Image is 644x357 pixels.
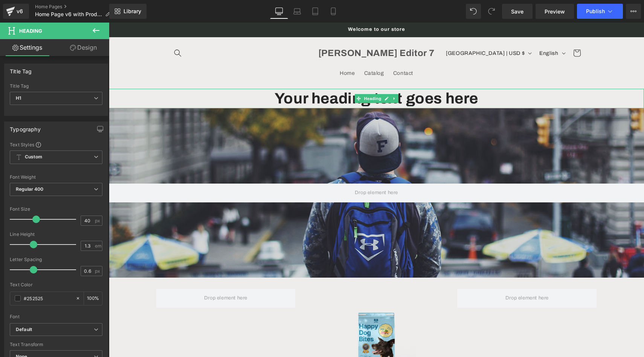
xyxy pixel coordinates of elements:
[95,269,101,273] span: px
[545,8,565,15] span: Preview
[10,232,102,237] div: Line Height
[10,207,102,212] div: Font Size
[536,4,574,19] a: Preview
[466,4,481,19] button: Undo
[626,4,641,19] button: More
[10,84,102,89] div: Title Tag
[61,22,77,39] summary: Search
[280,43,309,59] a: Contact
[209,26,326,35] span: [PERSON_NAME] Editor 7
[95,243,101,248] span: em
[10,342,102,347] div: Text Transform
[10,314,102,319] div: Font
[484,4,499,19] button: Redo
[324,4,342,19] a: Mobile
[10,175,102,180] div: Font Weight
[511,8,523,15] span: Save
[35,11,102,17] span: Home Page v6 with Product
[430,27,449,35] span: English
[10,141,102,147] div: Text Styles
[251,43,280,59] a: Catalog
[95,218,101,223] span: px
[24,294,72,302] input: Color
[288,4,306,19] a: Laptop
[206,23,328,38] a: [PERSON_NAME] Editor 7
[25,154,42,160] b: Custom
[231,47,246,54] span: Home
[10,122,41,132] div: Typography
[577,4,623,19] button: Publish
[16,186,44,192] b: Regular 400
[15,6,24,16] div: v6
[270,4,288,19] a: Desktop
[337,27,416,35] span: [GEOGRAPHIC_DATA] | USD $
[282,71,290,81] a: Expand / Collapse
[16,327,32,333] i: Default
[333,23,426,38] button: [GEOGRAPHIC_DATA] | USD $
[109,4,147,19] a: New Library
[586,8,605,14] span: Publish
[284,47,304,54] span: Contact
[84,292,102,305] div: %
[19,28,42,34] span: Heading
[10,282,102,287] div: Text Color
[253,71,274,81] span: Heading
[226,43,250,59] a: Home
[255,47,275,54] span: Catalog
[3,4,29,19] a: v6
[10,257,102,262] div: Letter Spacing
[426,23,459,38] button: English
[239,4,296,9] span: Welcome to our store
[16,95,21,101] b: H1
[124,8,141,15] span: Library
[10,64,32,74] div: Title Tag
[306,4,324,19] a: Tablet
[56,39,111,56] a: Design
[35,4,116,10] a: Home Pages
